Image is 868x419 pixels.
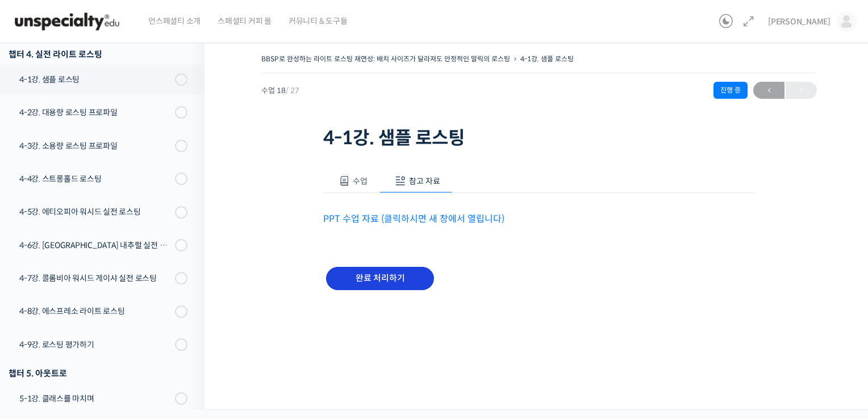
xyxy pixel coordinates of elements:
[19,392,172,405] div: 5-1강. 클래스를 마치며
[9,366,187,381] div: 챕터 5. 아웃트로
[176,342,189,351] span: 설정
[19,239,172,252] div: 4-6강. [GEOGRAPHIC_DATA] 내추럴 실전 로스팅
[323,213,504,225] a: PPT 수업 자료 (클릭하시면 새 창에서 열립니다)
[753,82,784,99] a: ←이전
[19,305,172,317] div: 4-8강. 에스프레소 라이트 로스팅
[261,87,299,94] span: 수업 18
[3,325,75,353] a: 홈
[19,272,172,284] div: 4-7강. 콜롬비아 워시드 게이샤 실전 로스팅
[19,173,172,185] div: 4-4강. 스트롱홀드 로스팅
[19,338,172,351] div: 4-9강. 로스팅 평가하기
[768,16,831,27] span: [PERSON_NAME]
[326,267,434,290] input: 완료 처리하기
[520,55,574,63] a: 4-1강. 샘플 로스팅
[353,176,368,186] span: 수업
[261,55,510,63] a: BBSP로 완성하는 라이트 로스팅 재연성: 배치 사이즈가 달라져도 안정적인 말릭의 로스팅
[19,73,172,86] div: 4-1강. 샘플 로스팅
[286,86,299,95] span: / 27
[409,176,440,186] span: 참고 자료
[75,325,147,353] a: 대화
[323,127,755,149] h1: 4-1강. 샘플 로스팅
[713,82,748,99] div: 진행 중
[147,325,218,353] a: 설정
[36,342,43,351] span: 홈
[19,106,172,119] div: 4-2강. 대용량 로스팅 프로파일
[9,47,187,62] div: 챕터 4. 실전 라이트 로스팅
[753,83,784,98] span: ←
[19,140,172,152] div: 4-3강. 소용량 로스팅 프로파일
[19,206,172,218] div: 4-5강. 에티오피아 워시드 실전 로스팅
[104,342,118,351] span: 대화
